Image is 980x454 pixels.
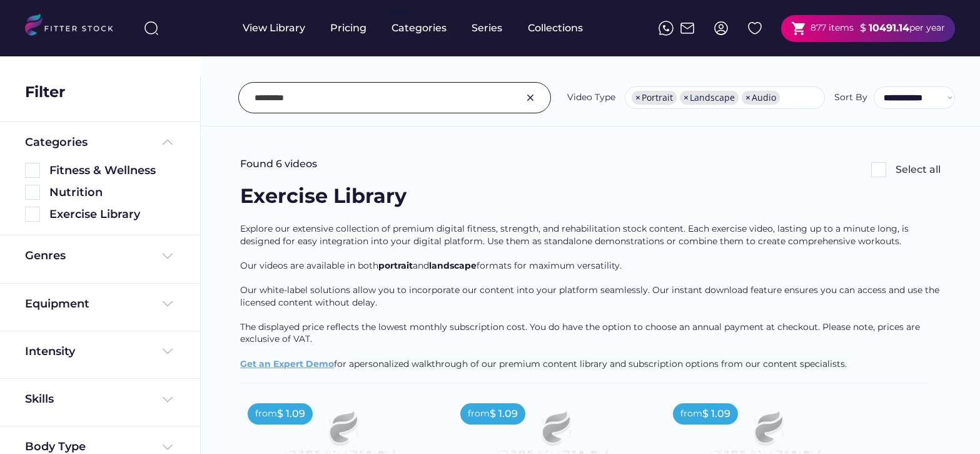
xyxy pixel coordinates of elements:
li: Portrait [632,91,677,105]
div: 877 items [811,22,854,34]
div: Exercise Library [49,207,175,222]
img: Frame%20%284%29.svg [160,392,175,407]
div: Equipment [25,296,89,312]
span: portrait [378,260,413,271]
span: formats for maximum versatility. [477,260,622,271]
span: Our videos are available in both [240,260,378,271]
li: Audio [742,91,780,105]
span: and [413,260,429,271]
div: $ 1.09 [277,407,305,421]
div: fvck [391,6,408,19]
div: for a [240,223,941,383]
iframe: chat widget [927,404,967,441]
span: × [635,93,640,102]
img: LOGO.svg [25,14,124,39]
div: Found 6 videos [240,157,317,171]
div: Pricing [330,21,366,35]
img: profile-circle.svg [714,21,729,36]
div: Categories [391,21,447,35]
img: Frame%20%284%29.svg [160,249,175,264]
img: Frame%20%284%29.svg [160,296,175,311]
div: Exercise Library [240,182,407,210]
div: from [680,408,702,420]
div: Video Type [567,91,615,104]
div: Intensity [25,344,75,359]
span: The displayed price reflects the lowest monthly subscription cost. You do have the option to choo... [240,321,922,345]
img: Rectangle%205126.svg [25,185,40,200]
img: search-normal%203.svg [144,21,159,36]
span: Explore our extensive collection of premium digital fitness, strength, and rehabilitation stock c... [240,223,911,247]
div: Genres [25,248,66,264]
span: × [684,93,689,102]
img: Group%201000002326.svg [523,90,538,105]
img: Frame%20%284%29.svg [160,344,175,359]
strong: 10491.14 [869,22,909,34]
div: Filter [25,81,65,103]
li: Landscape [680,91,739,105]
div: Collections [528,21,583,35]
span: landscape [429,260,477,271]
div: Sort By [834,91,867,104]
img: Group%201000002324%20%282%29.svg [747,21,762,36]
button: shopping_cart [791,21,807,36]
img: Frame%20%285%29.svg [160,135,175,150]
div: Nutrition [49,185,175,200]
a: Get an Expert Demo [240,358,334,369]
div: View Library [243,21,305,35]
div: Skills [25,391,56,407]
div: $ 1.09 [702,407,730,421]
img: Rectangle%205126.svg [25,207,40,222]
img: Rectangle%205126.svg [25,163,40,178]
span: personalized walkthrough of our premium content library and subscription options from our content... [354,358,847,369]
img: Rectangle%205126.svg [871,162,886,177]
div: $ 1.09 [490,407,518,421]
div: Series [472,21,503,35]
div: from [255,408,277,420]
div: from [468,408,490,420]
div: Categories [25,135,88,150]
img: meteor-icons_whatsapp%20%281%29.svg [659,21,674,36]
div: per year [909,22,945,34]
span: Our white-label solutions allow you to incorporate our content into your platform seamlessly. Our... [240,284,942,308]
img: Frame%2051.svg [680,21,695,36]
div: Select all [896,163,941,177]
div: $ [860,21,866,35]
div: Fitness & Wellness [49,163,175,178]
span: × [745,93,750,102]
